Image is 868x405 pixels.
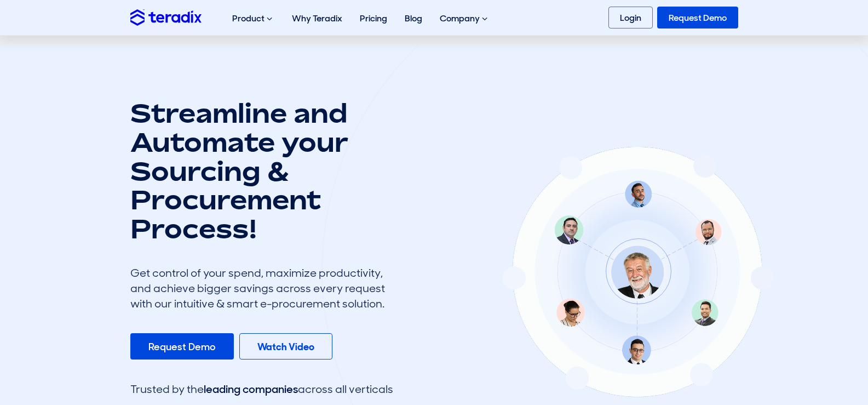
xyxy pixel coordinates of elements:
a: Request Demo [130,333,234,360]
div: Trusted by the across all verticals [130,381,393,397]
b: Watch Video [257,340,314,353]
img: Teradix logo [130,9,202,25]
div: Product [223,1,283,36]
h1: Streamline and Automate your Sourcing & Procurement Process! [130,99,393,243]
span: leading companies [204,382,298,396]
a: Blog [396,1,431,36]
a: Request Demo [657,7,738,28]
a: Pricing [351,1,396,36]
div: Company [431,1,498,36]
a: Why Teradix [283,1,351,36]
a: Login [608,7,653,28]
a: Watch Video [239,333,332,360]
div: Get control of your spend, maximize productivity, and achieve bigger savings across every request... [130,265,393,311]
